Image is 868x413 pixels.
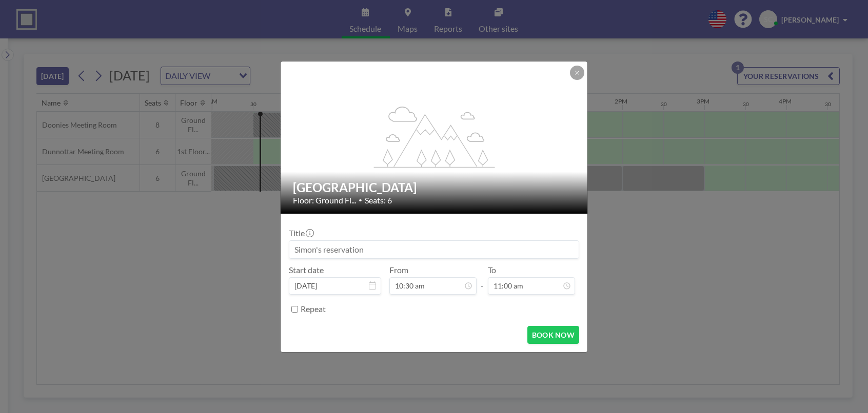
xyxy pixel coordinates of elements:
[289,241,579,258] input: Simon's reservation
[289,265,324,275] label: Start date
[389,265,408,275] label: From
[293,180,576,195] h2: [GEOGRAPHIC_DATA]
[301,304,326,314] label: Repeat
[527,326,579,344] button: BOOK NOW
[488,265,496,275] label: To
[365,195,392,205] span: Seats: 6
[293,195,356,205] span: Floor: Ground Fl...
[359,196,362,204] span: •
[374,106,495,167] g: flex-grow: 1.2;
[481,269,484,291] span: -
[289,228,313,238] label: Title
